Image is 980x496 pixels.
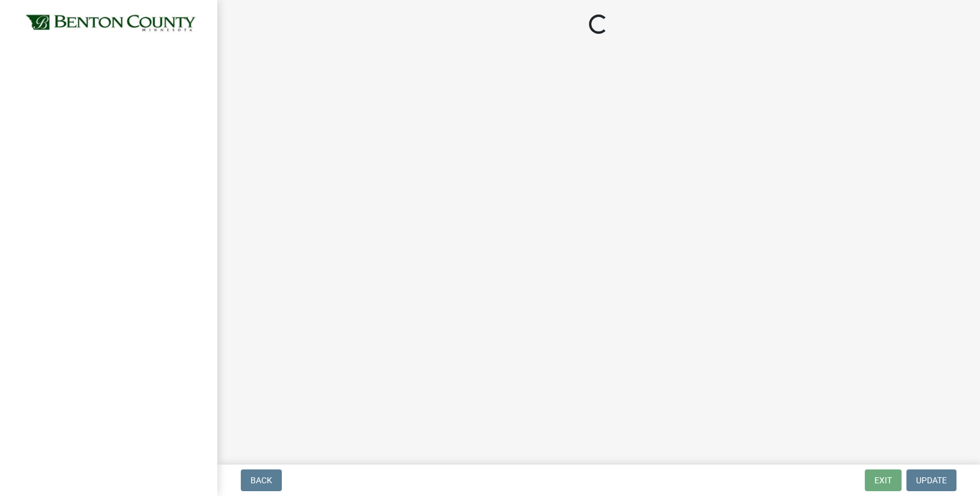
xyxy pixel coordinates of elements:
[916,475,947,485] span: Update
[250,475,272,485] span: Back
[241,469,282,491] button: Back
[906,469,956,491] button: Update
[865,469,902,491] button: Exit
[24,13,198,34] img: Benton County, Minnesota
